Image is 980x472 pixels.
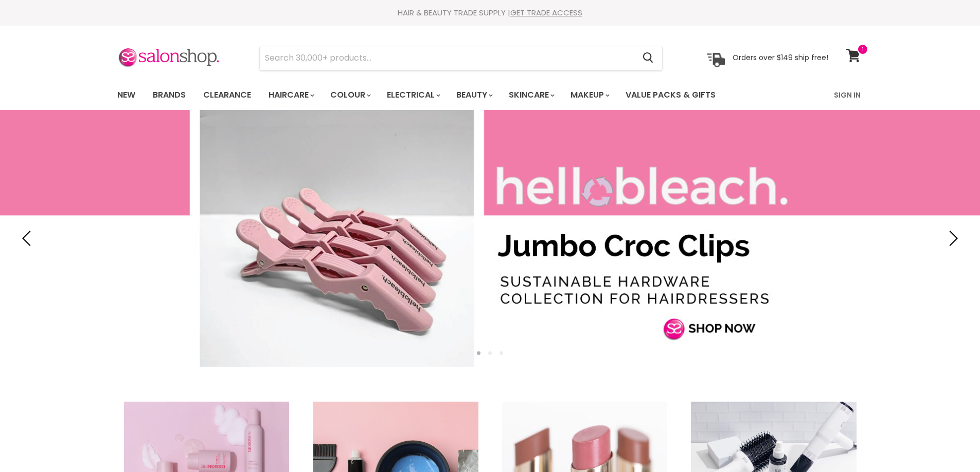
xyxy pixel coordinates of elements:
[104,8,876,18] div: HAIR & BEAUTY TRADE SUPPLY |
[110,84,143,106] a: New
[501,84,561,106] a: Skincare
[145,84,193,106] a: Brands
[500,351,503,355] li: Page dot 3
[510,7,582,18] a: GET TRADE ACCESS
[260,46,635,70] input: Search
[733,53,828,62] p: Orders over $149 ship free!
[195,84,259,106] a: Clearance
[563,84,616,106] a: Makeup
[488,351,492,355] li: Page dot 2
[828,84,867,106] a: Sign In
[941,228,962,249] button: Next
[635,46,662,70] button: Search
[379,84,447,106] a: Electrical
[18,228,39,249] button: Previous
[323,84,377,106] a: Colour
[477,351,480,355] li: Page dot 1
[259,46,663,70] form: Product
[618,84,723,106] a: Value Packs & Gifts
[104,80,876,110] nav: Main
[110,80,776,110] ul: Main menu
[449,84,499,106] a: Beauty
[261,84,320,106] a: Haircare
